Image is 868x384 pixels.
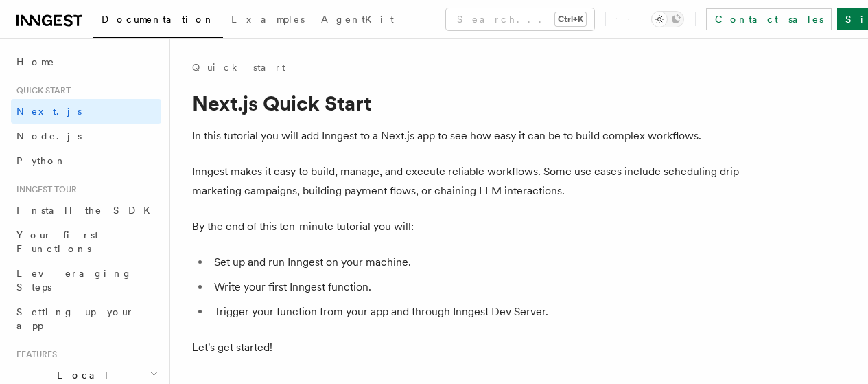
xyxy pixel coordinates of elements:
a: Install the SDK [11,198,161,223]
a: Leveraging Steps [11,261,161,300]
span: Setting up your app [16,306,134,331]
a: Examples [223,4,313,37]
a: Python [11,148,161,173]
p: Inngest makes it easy to build, manage, and execute reliable workflows. Some use cases include sc... [192,162,741,201]
a: Quick start [192,60,285,74]
span: Documentation [102,14,215,25]
p: By the end of this ten-minute tutorial you will: [192,217,741,236]
kbd: Ctrl+K [555,12,586,26]
span: Leveraging Steps [16,268,132,293]
p: Let's get started! [192,338,741,357]
span: Inngest tour [11,184,77,195]
a: Documentation [93,4,223,38]
span: Features [11,349,57,360]
li: Set up and run Inngest on your machine. [210,253,741,272]
h1: Next.js Quick Start [192,91,741,115]
li: Write your first Inngest function. [210,278,741,297]
span: Next.js [16,106,82,117]
a: Setting up your app [11,300,161,338]
a: Contact sales [706,8,832,30]
span: Examples [231,14,305,25]
button: Toggle dark mode [651,11,684,27]
a: Home [11,49,161,74]
a: Your first Functions [11,223,161,261]
span: Home [16,55,55,69]
span: Install the SDK [16,205,159,216]
span: Your first Functions [16,229,98,254]
span: Quick start [11,85,71,96]
li: Trigger your function from your app and through Inngest Dev Server. [210,302,741,321]
a: Node.js [11,124,161,148]
span: Node.js [16,131,82,142]
a: AgentKit [313,4,402,37]
p: In this tutorial you will add Inngest to a Next.js app to see how easy it can be to build complex... [192,126,741,146]
button: Search...Ctrl+K [446,8,594,30]
span: Python [16,155,67,166]
a: Next.js [11,99,161,124]
span: AgentKit [321,14,394,25]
